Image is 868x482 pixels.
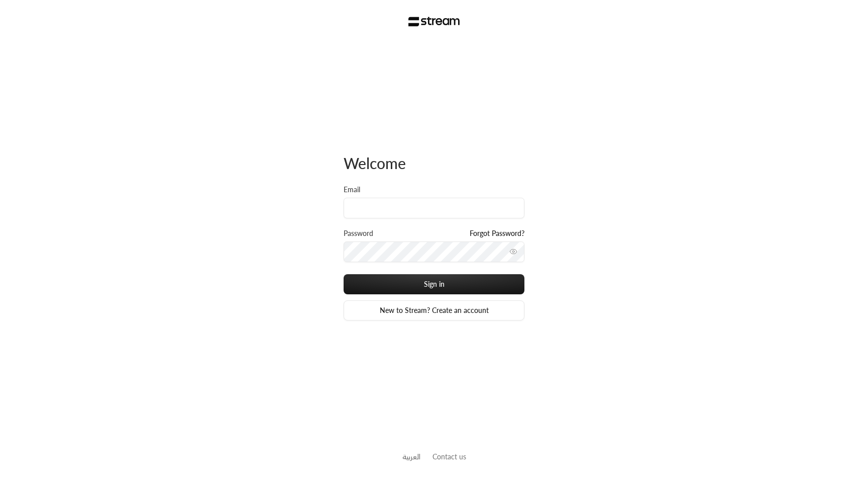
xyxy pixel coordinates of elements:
span: Welcome [344,154,406,172]
a: العربية [402,447,420,466]
button: toggle password visibility [505,244,521,260]
a: New to Stream? Create an account [344,300,524,320]
button: Contact us [432,451,466,462]
a: Forgot Password? [470,228,524,238]
label: Email [344,185,360,195]
label: Password [344,228,373,238]
img: Stream Logo [408,17,460,27]
button: Sign in [344,274,524,294]
a: Contact us [432,452,466,461]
